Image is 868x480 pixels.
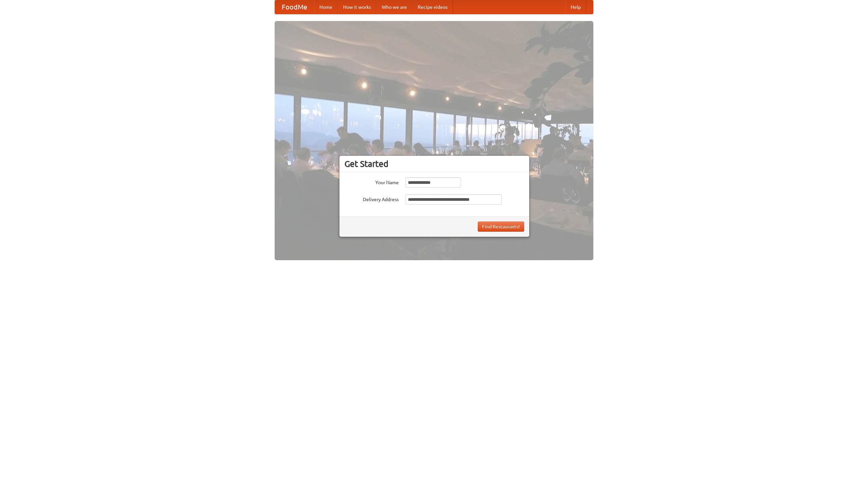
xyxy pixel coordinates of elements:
a: How it works [338,0,376,14]
a: FoodMe [275,0,314,14]
a: Home [314,0,338,14]
h3: Get Started [344,159,524,169]
label: Your Name [344,177,399,186]
a: Recipe videos [412,0,453,14]
a: Who we are [376,0,412,14]
button: Find Restaurants! [478,222,524,232]
a: Help [565,0,586,14]
label: Delivery Address [344,194,399,203]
